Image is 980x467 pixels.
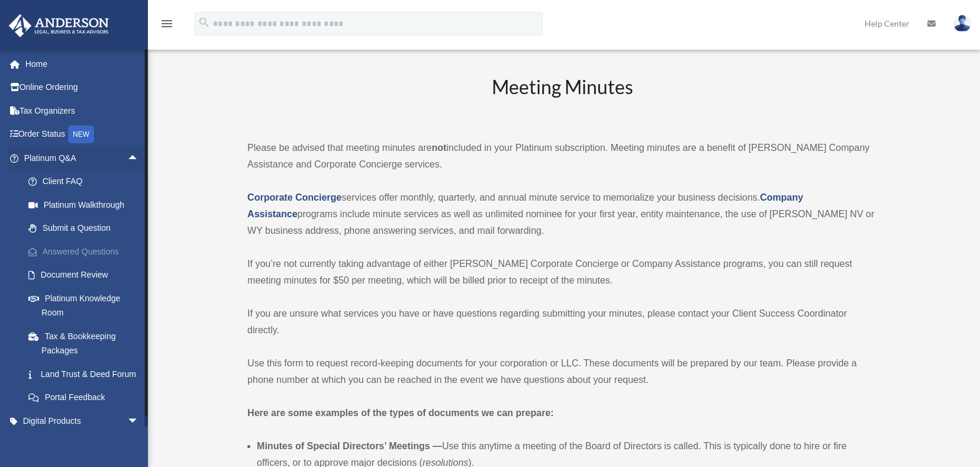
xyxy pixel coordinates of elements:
p: If you are unsure what services you have or have questions regarding submitting your minutes, ple... [247,305,878,339]
img: Anderson Advisors Platinum Portal [5,14,112,37]
a: menu [160,21,174,31]
a: Platinum Walkthrough [17,193,157,217]
strong: Here are some examples of the types of documents we can prepare: [247,408,554,418]
a: Order StatusNEW [8,123,157,147]
a: Tax & Bookkeeping Packages [17,324,157,362]
i: search [198,16,211,29]
span: arrow_drop_down [127,409,151,433]
b: Minutes of Special Directors’ Meetings — [257,441,442,451]
a: Online Ordering [8,76,157,99]
a: Tax Organizers [8,99,157,123]
a: Portal Feedback [17,386,157,410]
p: Use this form to request record-keeping documents for your corporation or LLC. These documents wi... [247,355,878,388]
a: Digital Productsarrow_drop_down [8,409,157,433]
a: Company Assistance [247,192,803,219]
a: Answered Questions [17,240,157,263]
a: Document Review [17,263,157,287]
a: Platinum Knowledge Room [17,286,157,324]
a: Corporate Concierge [247,192,341,202]
strong: not [431,143,446,153]
p: services offer monthly, quarterly, and annual minute service to memorialize your business decisio... [247,189,878,239]
p: If you’re not currently taking advantage of either [PERSON_NAME] Corporate Concierge or Company A... [247,256,878,289]
a: Submit a Question [17,217,157,240]
h2: Meeting Minutes [247,74,878,123]
div: NEW [68,125,94,143]
img: User Pic [953,15,971,32]
span: arrow_drop_up [127,146,151,170]
a: Home [8,52,157,76]
a: Client FAQ [17,170,157,194]
i: menu [160,17,174,31]
p: Please be advised that meeting minutes are included in your Platinum subscription. Meeting minute... [247,140,878,173]
a: Land Trust & Deed Forum [17,362,157,386]
a: Platinum Q&Aarrow_drop_up [8,146,157,170]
